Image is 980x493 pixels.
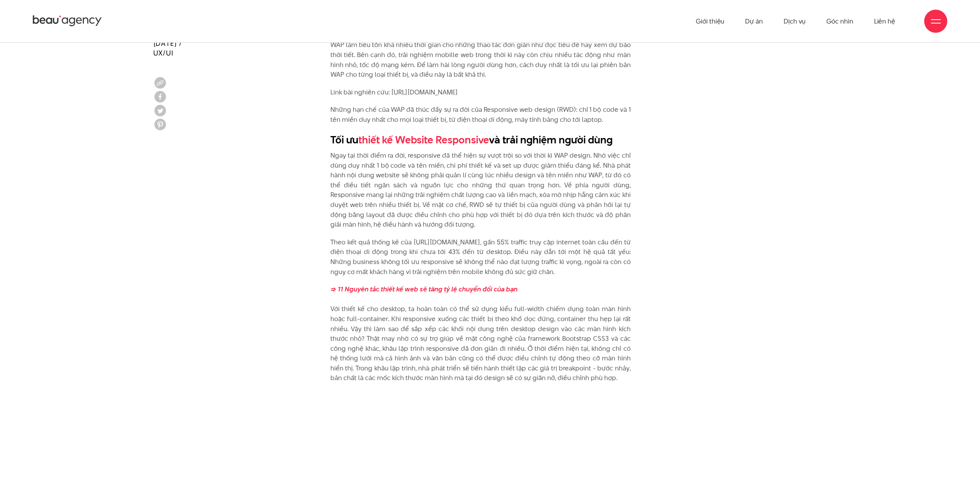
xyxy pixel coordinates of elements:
p: Theo kết quả thống kê của [URL][DOMAIN_NAME], gần 55% traffic truy cập internet toàn cầu đến từ đ... [330,237,631,277]
p: Tuy nhiên một nghiên cứu về tính khả dụng của WAP được triển khai tại [GEOGRAPHIC_DATA] vào [DATE... [330,20,631,80]
p: Link bài nghiên cứu: [URL][DOMAIN_NAME] [330,87,631,98]
a: thiết kế Website Responsive [358,133,489,147]
h2: Tối ưu và trải nghiệm người dùng [330,133,631,147]
p: Những hạn chế của WAP đã thúc đẩy sự ra đời của Responsive web design (RWD): chỉ 1 bộ code và 1 t... [330,105,631,125]
p: Ngay tại thời điểm ra đời, responsive đã thể hiện sự vượt trội so với thời kì WAP design. Nhờ việ... [330,151,631,230]
p: Với thiết kế cho desktop, ta hoàn toàn có thể sử dụng kiểu full-width chiếm dụng toàn màn hình ho... [330,284,631,383]
span: [DATE] / UX/UI [153,39,183,58]
a: => 11 Nguyên tắc thiết kế web sẽ tăng tỷ lệ chuyển đổi của bạn [330,284,518,294]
